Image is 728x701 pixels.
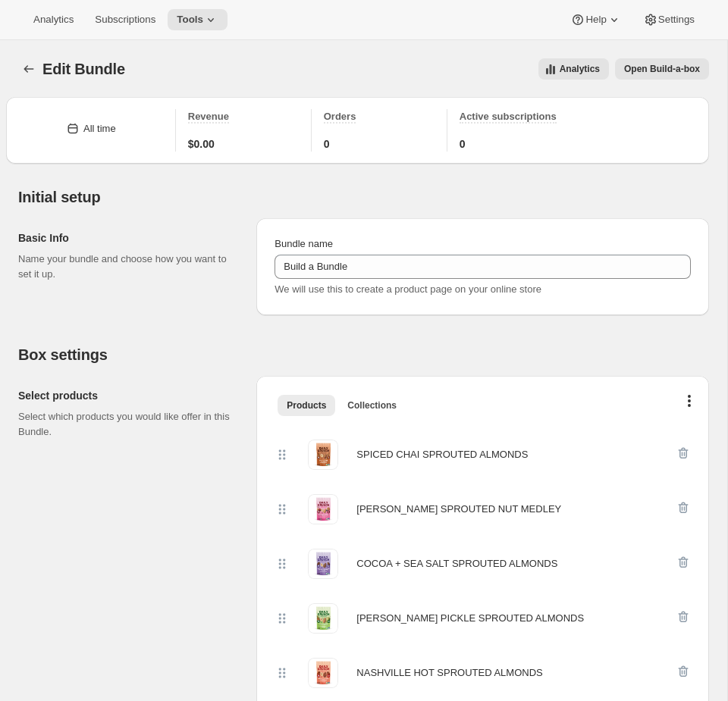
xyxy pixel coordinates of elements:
[287,399,326,412] span: Products
[95,14,155,26] span: Subscriptions
[177,14,203,26] span: Tools
[560,63,600,75] span: Analytics
[324,136,330,152] span: 0
[18,409,232,440] p: Select which products you would like offer in this Bundle.
[18,58,39,80] button: Bundles
[275,238,333,249] span: Bundle name
[308,549,338,579] img: COCOA + SEA SALT SPROUTED ALMONDS
[24,9,83,30] button: Analytics
[83,121,116,136] div: All time
[538,58,609,80] button: View all analytics related to this specific bundles, within certain timeframes
[324,111,356,122] span: Orders
[460,136,466,152] span: 0
[42,61,125,77] span: Edit Bundle
[615,58,709,80] button: View links to open the build-a-box on the online store
[460,111,557,122] span: Active subscriptions
[18,252,232,282] p: Name your bundle and choose how you want to set it up.
[33,14,74,26] span: Analytics
[18,230,232,246] h2: Basic Info
[585,14,606,26] span: Help
[308,658,338,688] img: NASHVILLE HOT SPROUTED ALMONDS
[18,388,232,403] h2: Select products
[356,611,584,626] div: [PERSON_NAME] PICKLE SPROUTED ALMONDS
[347,399,397,412] span: Collections
[561,9,630,30] button: Help
[275,255,691,279] input: ie. Smoothie box
[308,494,338,524] img: CHERRY BERRY SPROUTED NUT MEDLEY
[356,556,557,571] div: COCOA + SEA SALT SPROUTED ALMONDS
[624,63,700,75] span: Open Build-a-box
[188,111,229,122] span: Revenue
[308,440,338,470] img: SPICED CHAI SPROUTED ALMONDS
[168,9,227,30] button: Tools
[356,447,528,462] div: SPICED CHAI SPROUTED ALMONDS
[18,188,709,206] h2: Initial setup
[18,346,709,364] h2: Box settings
[188,136,215,152] span: $0.00
[356,665,542,681] div: NASHVILLE HOT SPROUTED ALMONDS
[275,283,541,295] span: We will use this to create a product page on your online store
[658,14,695,26] span: Settings
[308,603,338,634] img: DILL PICKLE SPROUTED ALMONDS
[356,502,561,517] div: [PERSON_NAME] SPROUTED NUT MEDLEY
[86,9,165,30] button: Subscriptions
[634,9,704,30] button: Settings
